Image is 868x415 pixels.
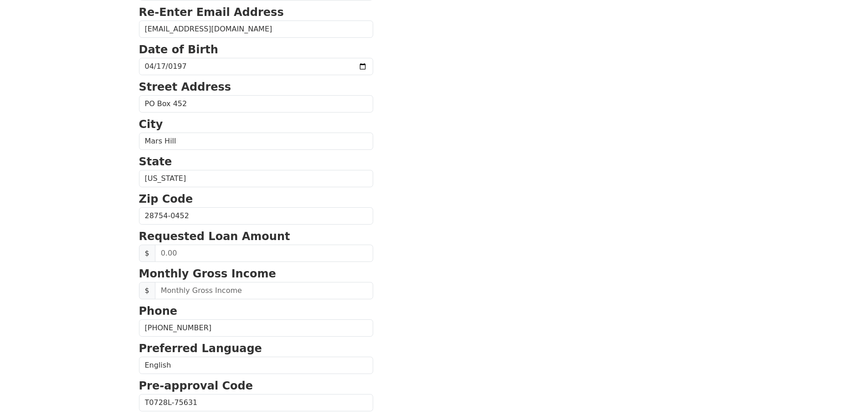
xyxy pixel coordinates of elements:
strong: Zip Code [139,193,193,205]
strong: Date of Birth [139,43,218,56]
strong: City [139,118,163,131]
input: Phone [139,319,373,337]
strong: Preferred Language [139,342,262,355]
input: Monthly Gross Income [155,282,373,299]
input: 0.00 [155,245,373,262]
strong: State [139,155,172,168]
strong: Phone [139,305,178,318]
strong: Re-Enter Email Address [139,6,284,19]
strong: Pre-approval Code [139,379,253,392]
span: $ [139,282,155,299]
input: Re-Enter Email Address [139,20,373,38]
p: Monthly Gross Income [139,266,373,282]
input: Zip Code [139,207,373,225]
input: Pre-approval Code [139,394,373,411]
strong: Street Address [139,81,231,93]
span: $ [139,245,155,262]
strong: Requested Loan Amount [139,230,290,243]
input: City [139,133,373,150]
input: Street Address [139,95,373,113]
